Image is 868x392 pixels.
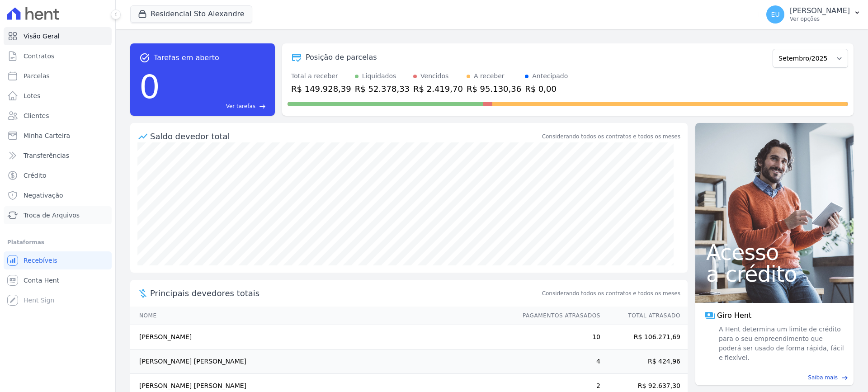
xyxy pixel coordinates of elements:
[130,5,252,23] button: Residencial Sto Alexandre
[4,206,112,224] a: Troca de Arquivos
[24,91,41,100] span: Lotes
[355,83,410,95] div: R$ 52.378,33
[4,127,112,145] a: Minha Carteira
[420,71,448,81] div: Vencidos
[362,71,396,81] div: Liquidados
[601,325,688,349] td: R$ 106.271,69
[130,349,514,374] td: [PERSON_NAME] [PERSON_NAME]
[808,373,838,382] span: Saiba mais
[4,67,112,85] a: Parcelas
[24,32,60,41] span: Visão Geral
[130,325,514,349] td: [PERSON_NAME]
[291,71,351,81] div: Total a receber
[139,52,150,63] span: task_alt
[24,52,54,61] span: Contratos
[150,287,540,299] span: Principais devedores totais
[514,325,601,349] td: 10
[474,71,505,81] div: A receber
[24,276,59,285] span: Conta Hent
[291,83,351,95] div: R$ 149.928,39
[4,47,112,65] a: Contratos
[790,15,850,23] p: Ver opções
[706,241,843,263] span: Acesso
[601,307,688,325] th: Total Atrasado
[413,83,463,95] div: R$ 2.419,70
[4,186,112,204] a: Negativação
[4,107,112,125] a: Clientes
[706,263,843,285] span: a crédito
[7,237,108,248] div: Plataformas
[525,83,568,95] div: R$ 0,00
[154,52,219,63] span: Tarefas em aberto
[841,374,848,381] span: east
[226,102,255,110] span: Ver tarefas
[717,310,751,321] span: Giro Hent
[24,256,57,265] span: Recebíveis
[4,27,112,45] a: Visão Geral
[717,325,844,363] span: A Hent determina um limite de crédito para o seu empreendimento que poderá ser usado de forma ráp...
[139,63,160,110] div: 0
[4,271,112,289] a: Conta Hent
[4,251,112,269] a: Recebíveis
[771,11,780,18] span: EU
[4,146,112,165] a: Transferências
[24,151,69,160] span: Transferências
[542,132,680,141] div: Considerando todos os contratos e todos os meses
[514,307,601,325] th: Pagamentos Atrasados
[4,87,112,105] a: Lotes
[24,71,50,80] span: Parcelas
[164,102,266,110] a: Ver tarefas east
[24,171,47,180] span: Crédito
[24,211,80,220] span: Troca de Arquivos
[467,83,521,95] div: R$ 95.130,36
[532,71,568,81] div: Antecipado
[759,2,868,27] button: EU [PERSON_NAME] Ver opções
[790,6,850,15] p: [PERSON_NAME]
[24,191,63,200] span: Negativação
[542,289,680,298] span: Considerando todos os contratos e todos os meses
[601,349,688,374] td: R$ 424,96
[24,111,49,120] span: Clientes
[4,166,112,184] a: Crédito
[150,130,540,142] div: Saldo devedor total
[701,373,848,382] a: Saiba mais east
[514,349,601,374] td: 4
[306,52,377,63] div: Posição de parcelas
[259,103,266,110] span: east
[130,307,514,325] th: Nome
[24,131,70,140] span: Minha Carteira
